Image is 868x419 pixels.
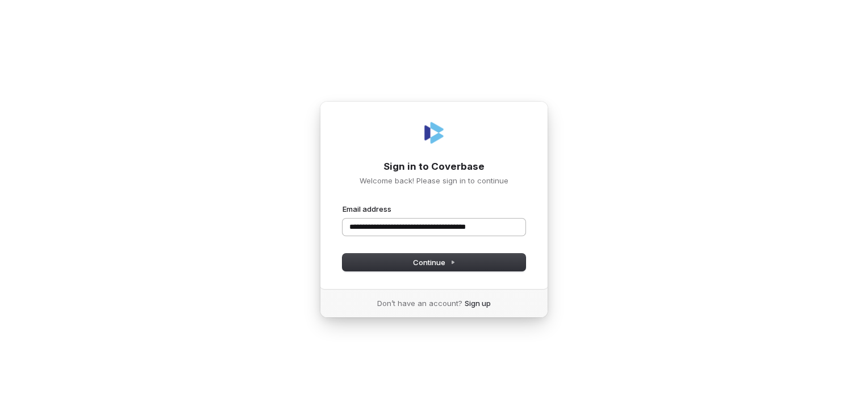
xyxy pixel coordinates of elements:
[343,175,525,186] p: Welcome back! Please sign in to continue
[343,204,391,214] label: Email address
[420,119,448,146] img: Coverbase
[343,254,525,271] button: Continue
[413,257,456,267] span: Continue
[343,160,525,174] h1: Sign in to Coverbase
[465,298,491,308] a: Sign up
[377,298,462,308] span: Don’t have an account?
